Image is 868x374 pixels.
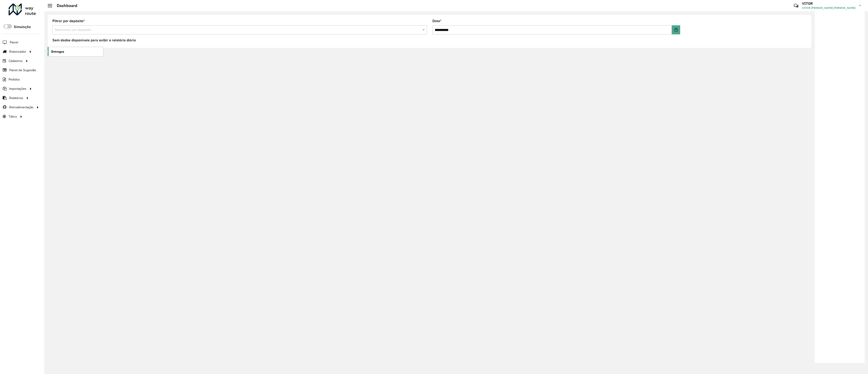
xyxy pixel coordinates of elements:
[14,24,31,30] label: Simulação
[9,105,33,110] span: Retroalimentação
[802,6,856,10] span: VITOR [PERSON_NAME] [PERSON_NAME]
[52,38,136,43] label: Sem dados disponíveis para exibir o relatório diário
[52,18,85,24] label: Filtrar por depósito
[802,1,856,6] h3: VITOR
[432,18,441,24] label: Data
[9,86,26,91] span: Importações
[9,59,23,63] span: Cadastros
[791,1,801,11] a: Contato Rápido
[9,49,26,54] span: Roteirizador
[10,40,18,45] span: Painel
[672,25,680,34] button: Choose Date
[51,49,64,54] span: Entregas
[48,47,103,56] a: Entregas
[9,77,20,82] span: Pedidos
[9,114,17,119] span: Tático
[9,68,36,73] span: Painel de Sugestão
[9,96,23,100] span: Relatórios
[52,3,77,8] h2: Dashboard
